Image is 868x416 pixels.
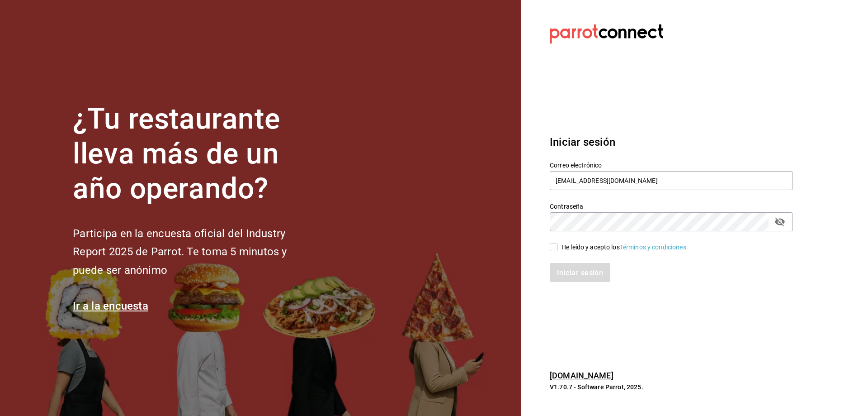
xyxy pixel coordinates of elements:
[550,203,583,210] font: Contraseña
[73,102,280,206] font: ¿Tu restaurante lleva más de un año operando?
[550,171,793,190] input: Ingresa tu correo electrónico
[73,300,148,312] a: Ir a la encuesta
[550,371,613,380] a: [DOMAIN_NAME]
[550,136,615,148] font: Iniciar sesión
[561,244,620,251] font: He leído y acepto los
[550,383,643,391] font: V1.70.7 - Software Parrot, 2025.
[772,214,788,230] button: campo de contraseña
[73,227,287,277] font: Participa en la encuesta oficial del Industry Report 2025 de Parrot. Te toma 5 minutos y puede se...
[550,162,602,169] font: Correo electrónico
[620,244,688,251] a: Términos y condiciones.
